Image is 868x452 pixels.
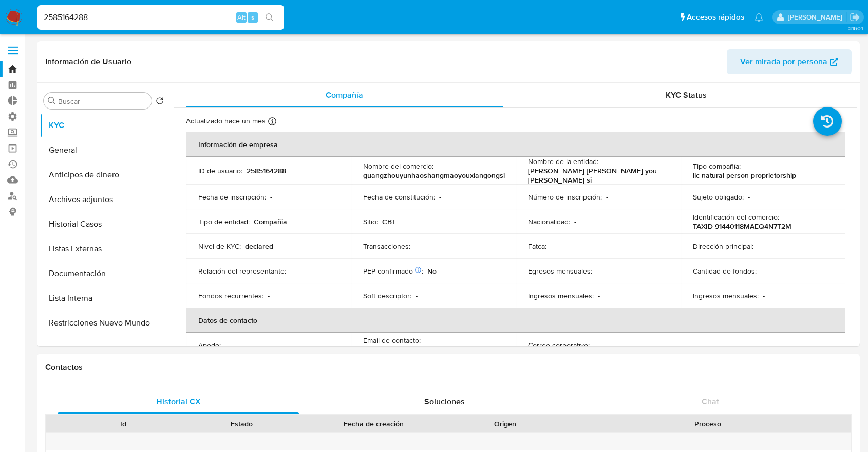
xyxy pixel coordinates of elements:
button: General [40,138,168,162]
p: Fatca : [528,242,546,251]
p: CBT [382,217,396,226]
div: Proceso [572,419,844,429]
span: Accesos rápidos [687,12,744,23]
span: Compañía [326,89,363,101]
button: search-icon [259,10,280,25]
p: Sujeto obligado : [693,192,744,202]
p: 2585164288 [247,166,286,175]
div: Fecha de creación [308,419,439,429]
p: - [763,291,765,300]
h1: Información de Usuario [45,57,131,67]
p: Compañia [254,217,287,226]
p: llc-natural-person-proprietorship [693,171,796,180]
p: - [606,192,608,202]
a: Salir [850,12,860,23]
button: Listas Externas [40,237,168,261]
p: Tipo de entidad : [198,217,250,226]
p: - [439,192,441,202]
th: Datos de contacto [186,308,845,333]
p: Cantidad de fondos : [693,266,757,276]
p: Ingresos mensuales : [693,291,759,300]
div: Estado [190,419,294,429]
button: Cruces y Relaciones [40,335,168,360]
p: Nivel de KYC : [198,242,241,251]
p: Nacionalidad : [528,217,570,226]
p: Fondos recurrentes : [198,291,263,300]
p: Sitio : [363,217,378,226]
p: Dirección principal : [693,242,753,251]
button: Archivos adjuntos [40,187,168,212]
p: Relación del representante : [198,266,286,276]
th: Información de empresa [186,132,845,157]
button: Ver mirada por persona [727,49,852,74]
p: - [574,217,576,226]
p: Soft descriptor : [363,291,411,300]
button: Historial Casos [40,212,168,237]
p: - [414,242,417,251]
p: - [761,266,763,276]
span: Historial CX [156,395,201,407]
p: marianela.tarsia@mercadolibre.com [788,12,846,22]
p: TAXID 91440118MAEQ4N7T2M [693,222,791,231]
p: - [270,192,272,202]
p: ID de usuario : [198,166,242,175]
p: Transacciones : [363,242,410,251]
p: Apodo : [198,340,221,350]
p: Número de inscripción : [528,192,602,202]
button: Documentación [40,261,168,286]
button: Buscar [48,97,56,105]
span: Soluciones [424,395,465,407]
p: Actualizado hace un mes [186,116,266,126]
button: KYC [40,113,168,138]
p: Identificación del comercio : [693,212,779,222]
p: - [290,266,292,276]
button: Restricciones Nuevo Mundo [40,311,168,335]
p: - [416,291,418,300]
p: Egresos mensuales : [528,266,592,276]
span: Ver mirada por persona [740,49,827,74]
span: s [251,12,254,22]
button: Volver al orden por defecto [156,97,164,108]
p: [PERSON_NAME] [PERSON_NAME] you [PERSON_NAME] si [528,166,664,185]
p: Nombre del comercio : [363,161,433,171]
p: Correo corporativo : [528,340,590,350]
div: Id [71,419,175,429]
p: Fecha de constitución : [363,192,435,202]
p: - [551,242,553,251]
p: declared [245,242,273,251]
div: Origen [453,419,557,429]
p: Ingresos mensuales : [528,291,594,300]
p: PEP confirmado : [363,266,423,276]
button: Anticipos de dinero [40,162,168,187]
p: [EMAIL_ADDRESS][DOMAIN_NAME] [363,345,481,354]
a: Notificaciones [754,13,763,22]
p: guangzhouyunhaoshangmaoyouxiangongsi [363,171,505,180]
h1: Contactos [45,362,852,372]
p: Nombre de la entidad : [528,157,598,166]
span: Alt [237,12,246,22]
p: - [748,192,750,202]
p: - [268,291,270,300]
p: - [225,340,227,350]
p: Tipo compañía : [693,161,741,171]
button: Lista Interna [40,286,168,311]
input: Buscar usuario o caso... [37,11,284,24]
p: - [596,266,598,276]
p: Fecha de inscripción : [198,192,266,202]
span: KYC Status [666,89,707,101]
p: Email de contacto : [363,336,421,345]
p: - [598,291,600,300]
p: No [427,266,437,276]
p: - [594,340,596,350]
input: Buscar [58,97,147,106]
span: Chat [702,395,719,407]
